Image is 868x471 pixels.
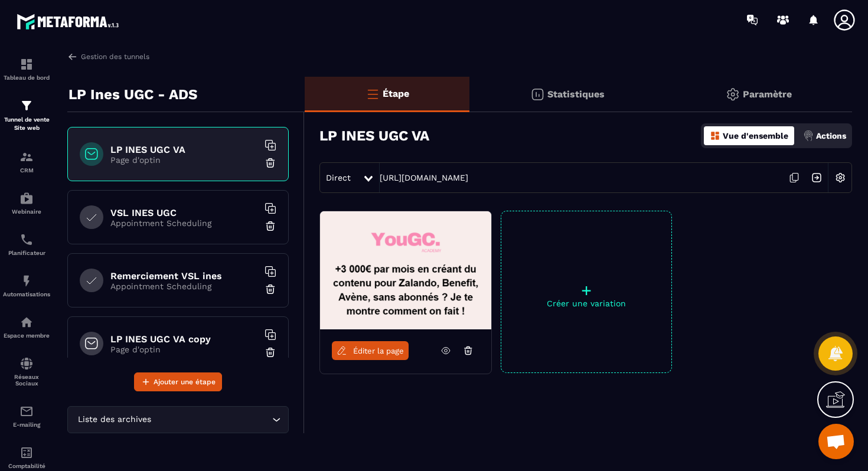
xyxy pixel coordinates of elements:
img: trash [265,220,276,232]
img: arrow [67,51,78,62]
img: accountant [19,446,34,460]
img: image [320,211,491,329]
a: Gestion des tunnels [67,51,149,62]
p: LP Ines UGC - ADS [68,83,197,106]
span: Ajouter une étape [154,376,216,388]
h6: Remerciement VSL ines [110,270,258,282]
img: setting-gr.5f69749f.svg [726,87,740,102]
img: logo [17,11,123,32]
a: formationformationTableau de bord [3,48,50,90]
a: formationformationCRM [3,141,50,182]
p: Vue d'ensemble [723,131,788,140]
img: social-network [19,356,34,371]
img: automations [19,274,34,288]
p: Tunnel de vente Site web [3,116,50,132]
h3: LP INES UGC VA [319,127,429,144]
p: Statistiques [547,89,605,100]
img: setting-w.858f3a88.svg [829,166,851,189]
img: arrow-next.bcc2205e.svg [805,166,828,189]
img: formation [19,150,34,164]
p: Appointment Scheduling [110,218,258,228]
p: Paramètre [743,89,792,100]
img: formation [19,99,34,113]
a: social-networksocial-networkRéseaux Sociaux [3,348,50,395]
img: dashboard-orange.40269519.svg [710,130,720,141]
a: Éditer la page [332,341,409,360]
p: Appointment Scheduling [110,282,258,291]
p: Réseaux Sociaux [3,374,50,387]
img: trash [265,346,276,358]
img: trash [265,157,276,169]
img: automations [19,315,34,329]
a: automationsautomationsAutomatisations [3,265,50,306]
input: Search for option [154,413,269,426]
a: emailemailE-mailing [3,395,50,437]
p: Étape [383,88,409,99]
a: automationsautomationsWebinaire [3,182,50,224]
p: Actions [816,131,846,140]
img: email [19,404,34,418]
a: schedulerschedulerPlanificateur [3,224,50,265]
button: Ajouter une étape [134,372,222,391]
img: formation [19,57,34,71]
p: CRM [3,167,50,174]
p: Espace membre [3,332,50,339]
p: Automatisations [3,291,50,297]
p: + [501,282,671,299]
a: [URL][DOMAIN_NAME] [380,173,468,182]
p: Planificateur [3,250,50,256]
p: Comptabilité [3,463,50,469]
p: Tableau de bord [3,74,50,81]
h6: VSL INES UGC [110,207,258,218]
img: trash [265,283,276,295]
span: Éditer la page [353,346,404,355]
a: formationformationTunnel de vente Site web [3,90,50,141]
p: E-mailing [3,421,50,428]
img: stats.20deebd0.svg [530,87,544,102]
img: bars-o.4a397970.svg [366,87,380,101]
div: Search for option [67,406,289,433]
img: scheduler [19,233,34,247]
h6: LP INES UGC VA [110,144,258,155]
a: automationsautomationsEspace membre [3,306,50,348]
span: Direct [326,173,351,182]
img: actions.d6e523a2.png [803,130,814,141]
p: Créer une variation [501,299,671,308]
p: Page d'optin [110,345,258,354]
p: Webinaire [3,208,50,215]
div: Ouvrir le chat [818,424,854,459]
p: Page d'optin [110,155,258,165]
h6: LP INES UGC VA copy [110,333,258,345]
span: Liste des archives [75,413,154,426]
img: automations [19,191,34,205]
